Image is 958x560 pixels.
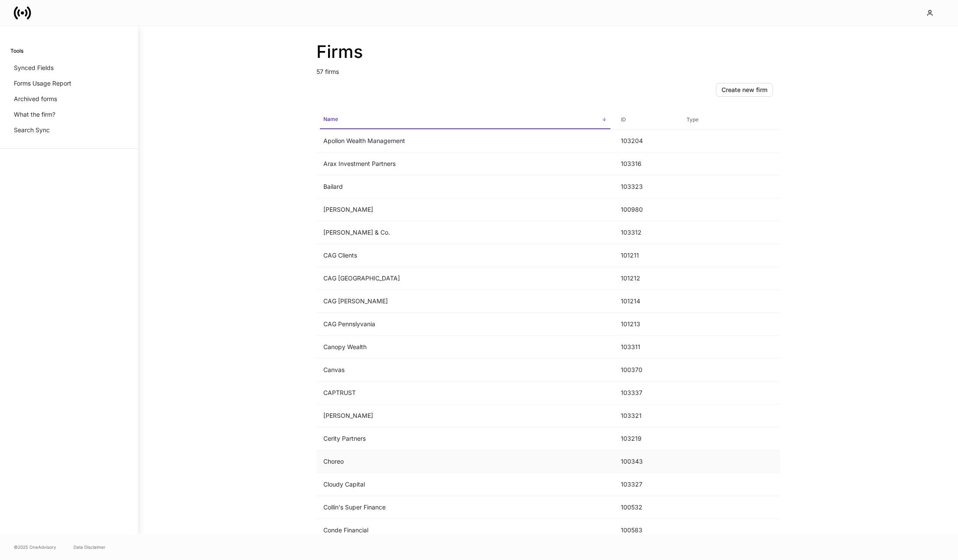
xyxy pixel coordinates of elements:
td: 100370 [614,359,680,382]
td: 103327 [614,473,680,496]
td: 101214 [614,290,680,313]
h2: Firms [316,41,780,62]
td: 103204 [614,130,680,153]
td: 100343 [614,450,680,473]
h6: Name [323,115,338,123]
td: Apollon Wealth Management [316,130,614,153]
td: Bailard [316,175,614,198]
td: 100532 [614,496,680,519]
span: © 2025 OneAdvisory [14,544,56,550]
h6: Tools [10,47,23,55]
p: Archived forms [14,95,57,103]
td: 103312 [614,221,680,244]
a: What the firm? [10,107,128,122]
td: Cerity Partners [316,427,614,450]
td: 101211 [614,244,680,267]
td: Cloudy Capital [316,473,614,496]
td: 103323 [614,175,680,198]
td: 103316 [614,153,680,175]
p: Forms Usage Report [14,79,71,88]
td: Arax Investment Partners [316,153,614,175]
td: Collin's Super Finance [316,496,614,519]
td: 103219 [614,427,680,450]
div: Create new firm [722,86,767,94]
a: Forms Usage Report [10,76,128,91]
td: [PERSON_NAME] [316,198,614,221]
p: Search Sync [14,126,50,134]
td: CAG Clients [316,244,614,267]
span: Type [683,111,776,129]
td: Conde Financial [316,519,614,542]
td: CAG Pennslyvania [316,313,614,336]
p: 57 firms [316,62,780,76]
h6: Type [687,115,699,124]
td: 100583 [614,519,680,542]
td: Canopy Wealth [316,336,614,359]
td: 101213 [614,313,680,336]
a: Synced Fields [10,60,128,76]
span: Name [320,111,610,129]
h6: ID [621,115,626,124]
td: Canvas [316,359,614,382]
td: 101212 [614,267,680,290]
a: Data Disclaimer [73,544,105,550]
p: What the firm? [14,110,55,119]
p: Synced Fields [14,64,54,72]
td: [PERSON_NAME] & Co. [316,221,614,244]
td: Choreo [316,450,614,473]
a: Archived forms [10,91,128,107]
td: CAPTRUST [316,382,614,404]
td: CAG [GEOGRAPHIC_DATA] [316,267,614,290]
span: ID [617,111,676,129]
button: Create new firm [716,83,773,97]
td: 100980 [614,198,680,221]
td: 103311 [614,336,680,359]
td: 103337 [614,382,680,404]
td: 103321 [614,404,680,427]
td: [PERSON_NAME] [316,404,614,427]
a: Search Sync [10,122,128,138]
td: CAG [PERSON_NAME] [316,290,614,313]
